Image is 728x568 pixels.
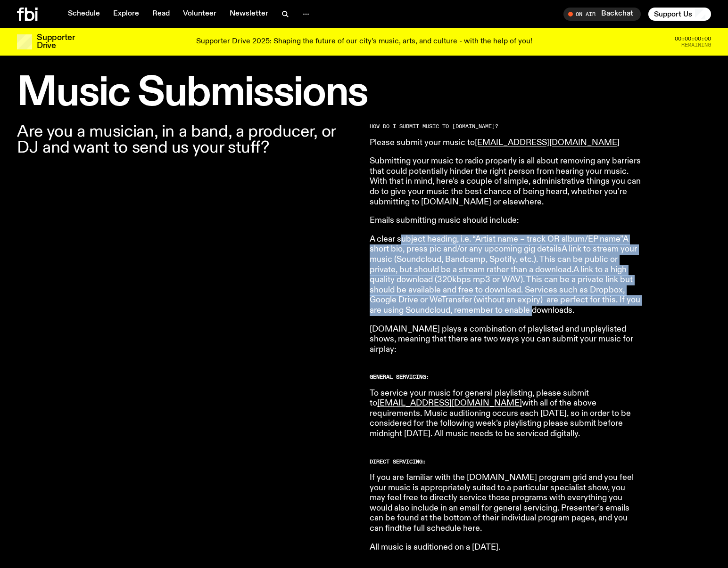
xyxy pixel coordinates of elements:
a: Volunteer [177,8,222,21]
span: Support Us [654,10,692,18]
a: the full schedule here [399,524,480,533]
a: Explore [108,8,145,21]
p: Supporter Drive 2025: Shaping the future of our city’s music, arts, and culture - with the help o... [196,38,532,46]
a: Read [147,8,175,21]
p: Are you a musician, in a band, a producer, or DJ and want to send us your stuff? [17,124,358,156]
strong: GENERAL SERVICING: [370,373,429,381]
a: Schedule [62,8,106,21]
a: [EMAIL_ADDRESS][DOMAIN_NAME] [377,399,522,407]
button: Support Us [648,8,711,21]
a: Newsletter [224,8,274,21]
span: Remaining [681,42,711,48]
h3: Supporter Drive [37,34,74,50]
p: [DOMAIN_NAME] plays a combination of playlisted and unplaylisted shows, meaning that there are tw... [370,325,641,355]
p: If you are familiar with the [DOMAIN_NAME] program grid and you feel your music is appropriately ... [370,473,641,534]
strong: DIRECT SERVICING: [370,458,426,465]
p: A clear subject heading, i.e. “Artist name – track OR album/EP name”A short bio, press pic and/or... [370,235,641,316]
p: Submitting your music to radio properly is all about removing any barriers that could potentially... [370,156,641,207]
button: On AirBackchat [563,8,641,21]
p: Please submit your music to [370,138,641,148]
h1: Music Submissions [17,74,711,113]
h2: HOW DO I SUBMIT MUSIC TO [DOMAIN_NAME]? [370,124,641,129]
p: To service your music for general playlisting, please submit to with all of the above requirement... [370,389,641,439]
p: All music is auditioned on a [DATE]. [370,543,641,553]
span: 00:00:00:00 [675,36,711,41]
p: Emails submitting music should include: [370,216,641,226]
a: [EMAIL_ADDRESS][DOMAIN_NAME] [475,138,620,147]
